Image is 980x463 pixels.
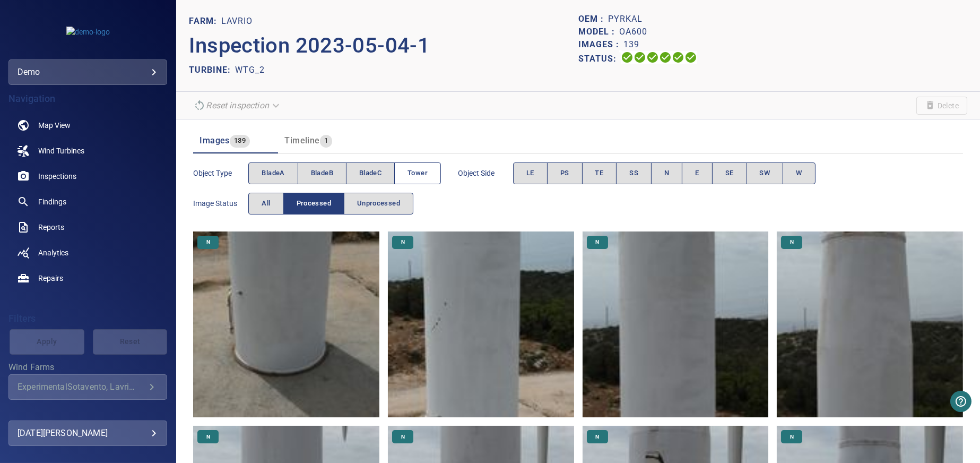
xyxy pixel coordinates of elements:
a: inspections noActive [8,164,167,189]
span: Map View [38,120,71,131]
span: TE [595,167,604,179]
button: SS [616,162,652,184]
span: N [200,238,216,246]
svg: Classification 100% [684,51,697,64]
button: W [783,162,815,184]
a: map noActive [8,113,167,138]
p: Images : [578,38,623,51]
span: SE [725,167,734,179]
svg: Selecting 100% [646,51,659,64]
img: demo-logo [66,27,110,37]
span: Tower [407,167,428,179]
h4: Filters [8,313,167,324]
span: Repairs [38,273,63,284]
em: Reset inspection [206,100,268,110]
span: Analytics [38,247,68,258]
span: N [395,238,411,246]
span: Reports [38,222,64,233]
a: repairs noActive [8,265,167,291]
svg: ML Processing 100% [659,51,672,64]
p: Lavrio [221,15,253,28]
div: demo [8,59,167,85]
p: WTG_2 [235,64,265,76]
span: Unprocessed [357,198,400,210]
h4: Navigation [8,93,167,104]
span: N [200,433,216,441]
span: Findings [38,196,66,207]
div: objectType [248,162,441,184]
span: 1 [320,135,332,147]
button: SE [712,162,747,184]
button: N [651,162,682,184]
button: bladeA [248,162,298,184]
button: Tower [394,162,441,184]
span: Image Status [193,198,248,209]
span: LE [526,167,534,179]
div: Wind Farms [8,374,167,400]
a: reports noActive [8,215,167,240]
p: Pyrkal [608,13,643,25]
span: All [262,198,270,210]
span: N [589,238,605,246]
button: SW [747,162,784,184]
span: N [784,433,800,441]
div: objectSide [513,162,816,184]
span: N [784,238,800,246]
span: Images [200,135,229,145]
button: All [248,193,283,215]
span: Inspections [38,171,76,182]
span: N [395,433,411,441]
label: Wind Farms [8,363,167,372]
div: demo [18,64,158,81]
button: PS [547,162,583,184]
button: bladeB [298,162,346,184]
div: ExperimentalSotavento, Lavrio, [GEOGRAPHIC_DATA] [18,382,145,392]
button: E [682,162,712,184]
span: W [796,167,802,179]
span: bladeA [262,167,284,179]
a: analytics noActive [8,240,167,265]
svg: Data Formatted 100% [634,51,646,64]
button: Processed [283,193,344,215]
div: imageStatus [248,193,413,215]
span: bladeB [311,167,333,179]
button: Unprocessed [344,193,413,215]
span: bladeC [359,167,381,179]
div: [DATE][PERSON_NAME] [18,425,158,442]
p: Inspection 2023-05-04-1 [189,30,578,62]
span: SW [760,167,770,179]
span: Wind Turbines [38,145,84,156]
div: Unable to reset the inspection due to your user permissions [189,96,285,115]
span: Object Side [458,168,513,178]
button: bladeC [346,162,395,184]
svg: Uploading 100% [621,51,634,64]
span: PS [560,167,569,179]
span: E [695,167,699,179]
span: Object type [193,168,248,178]
span: N [589,433,605,441]
span: Unable to delete the inspection due to your user permissions [916,97,967,115]
span: Processed [297,198,331,210]
button: LE [513,162,548,184]
button: TE [582,162,617,184]
p: Model : [578,25,619,38]
a: findings noActive [8,189,167,215]
svg: Matching 100% [672,51,684,64]
span: N [664,167,669,179]
span: SS [629,167,638,179]
p: OEM : [578,13,608,25]
div: Reset inspection [189,96,285,115]
p: FARM: [189,15,221,28]
span: 139 [230,135,250,147]
p: TURBINE: [189,64,235,76]
a: windturbines noActive [8,138,167,164]
p: OA600 [619,25,647,38]
span: Timeline [284,135,319,145]
p: Status: [578,51,621,66]
p: 139 [623,38,639,51]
